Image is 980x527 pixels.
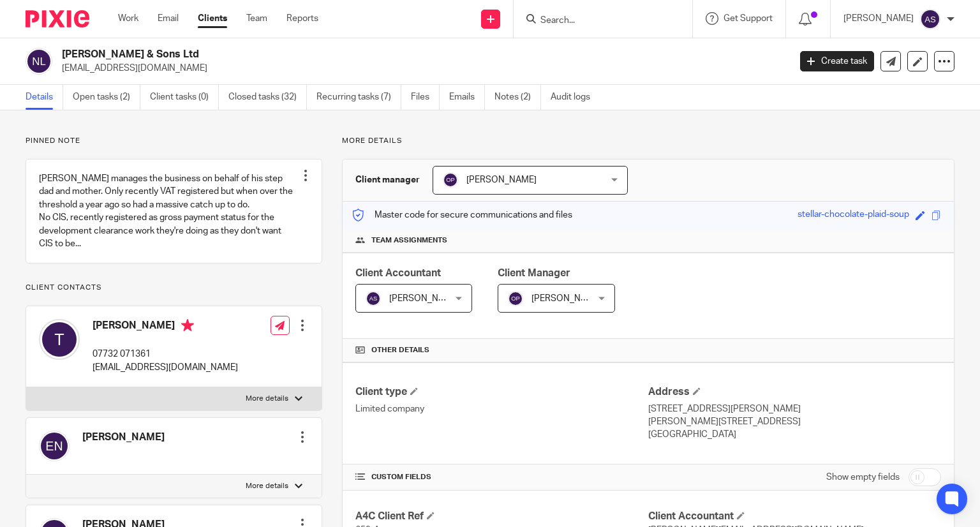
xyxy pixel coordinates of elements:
i: Primary [181,319,194,332]
a: Client tasks (0) [150,85,219,110]
label: Show empty fields [826,471,900,484]
p: Master code for secure communications and files [352,209,572,221]
div: stellar-chocolate-plaid-soup [798,208,909,223]
img: svg%3E [366,291,381,306]
span: Client Accountant [355,268,441,278]
a: Team [246,12,267,25]
h4: CUSTOM FIELDS [355,472,648,482]
img: svg%3E [508,291,523,306]
img: svg%3E [920,9,940,29]
a: Audit logs [551,85,600,110]
p: More details [246,394,288,404]
h4: Client type [355,385,648,399]
p: More details [246,481,288,491]
span: Other details [371,345,429,355]
p: 07732 071361 [93,348,238,360]
span: [PERSON_NAME] [466,175,537,184]
img: svg%3E [39,319,80,360]
a: Details [26,85,63,110]
p: Limited company [355,403,648,415]
img: svg%3E [443,172,458,188]
p: More details [342,136,954,146]
a: Create task [800,51,874,71]
p: [PERSON_NAME][STREET_ADDRESS] [648,415,941,428]
p: [EMAIL_ADDRESS][DOMAIN_NAME] [62,62,781,75]
img: svg%3E [26,48,52,75]
a: Notes (2) [494,85,541,110]
p: Pinned note [26,136,322,146]
h4: A4C Client Ref [355,510,648,523]
a: Reports [286,12,318,25]
span: [PERSON_NAME] [531,294,602,303]
span: [PERSON_NAME] [389,294,459,303]
p: [GEOGRAPHIC_DATA] [648,428,941,441]
span: Client Manager [498,268,570,278]
h4: Address [648,385,941,399]
a: Work [118,12,138,25]
img: Pixie [26,10,89,27]
span: Team assignments [371,235,447,246]
h4: [PERSON_NAME] [93,319,238,335]
a: Recurring tasks (7) [316,85,401,110]
a: Emails [449,85,485,110]
a: Clients [198,12,227,25]
p: [PERSON_NAME] [843,12,914,25]
h4: [PERSON_NAME] [82,431,165,444]
h3: Client manager [355,174,420,186]
img: svg%3E [39,431,70,461]
h4: Client Accountant [648,510,941,523]
input: Search [539,15,654,27]
h2: [PERSON_NAME] & Sons Ltd [62,48,637,61]
a: Email [158,12,179,25]
span: Get Support [724,14,773,23]
p: Client contacts [26,283,322,293]
p: [EMAIL_ADDRESS][DOMAIN_NAME] [93,361,238,374]
p: [STREET_ADDRESS][PERSON_NAME] [648,403,941,415]
a: Closed tasks (32) [228,85,307,110]
a: Files [411,85,440,110]
a: Open tasks (2) [73,85,140,110]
